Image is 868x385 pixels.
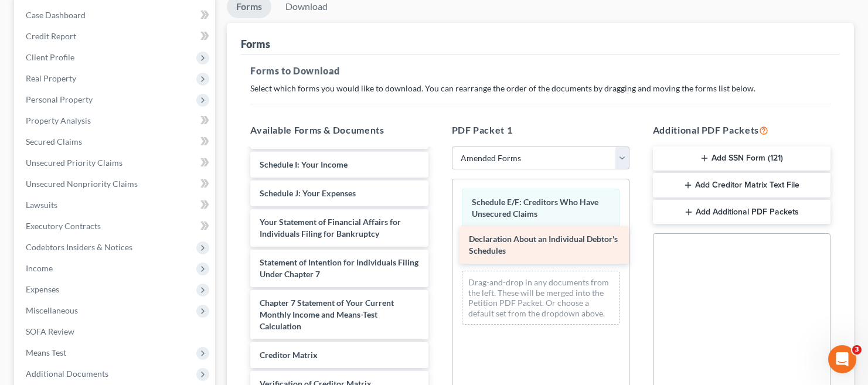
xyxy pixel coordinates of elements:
iframe: Intercom live chat [828,345,856,373]
h5: PDF Packet 1 [452,123,629,137]
span: Miscellaneous [26,305,78,315]
span: Property Analysis [26,115,91,125]
span: Unsecured Nonpriority Claims [26,179,138,189]
a: Case Dashboard [16,5,215,26]
span: Expenses [26,284,59,294]
span: Chapter 7 Statement of Your Current Monthly Income and Means-Test Calculation [260,298,394,331]
span: 3 [852,345,862,355]
a: Credit Report [16,26,215,47]
span: Codebtors Insiders & Notices [26,242,132,252]
span: Means Test [26,347,66,357]
span: Real Property [26,73,76,83]
span: Schedule I: Your Income [260,159,348,169]
span: Credit Report [26,31,76,41]
span: Client Profile [26,52,74,62]
button: Add SSN Form (121) [653,146,830,171]
button: Add Creditor Matrix Text File [653,173,830,197]
span: Unsecured Priority Claims [26,158,122,168]
span: Case Dashboard [26,10,86,20]
p: Select which forms you would like to download. You can rearrange the order of the documents by dr... [250,83,830,94]
a: Executory Contracts [16,216,215,237]
span: Schedule E/F: Creditors Who Have Unsecured Claims [472,197,598,219]
span: Creditor Matrix [260,350,318,360]
a: Unsecured Priority Claims [16,152,215,173]
a: Secured Claims [16,131,215,152]
span: Your Statement of Financial Affairs for Individuals Filing for Bankruptcy [260,217,401,239]
span: Schedule J: Your Expenses [260,188,356,198]
span: Lawsuits [26,200,57,210]
h5: Additional PDF Packets [653,123,830,137]
span: SOFA Review [26,326,74,336]
h5: Forms to Download [250,64,830,78]
button: Add Additional PDF Packets [653,200,830,224]
a: Unsecured Nonpriority Claims [16,173,215,195]
div: Drag-and-drop in any documents from the left. These will be merged into the Petition PDF Packet. ... [462,271,619,325]
span: Income [26,263,53,273]
a: Property Analysis [16,110,215,131]
span: Additional Documents [26,369,108,379]
span: Secured Claims [26,137,82,146]
span: Declaration About an Individual Debtor's Schedules [469,234,618,255]
span: Personal Property [26,94,93,104]
a: SOFA Review [16,321,215,342]
div: Forms [241,37,270,51]
span: Executory Contracts [26,221,101,231]
h5: Available Forms & Documents [250,123,428,137]
a: Lawsuits [16,195,215,216]
span: Statement of Intention for Individuals Filing Under Chapter 7 [260,257,418,279]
